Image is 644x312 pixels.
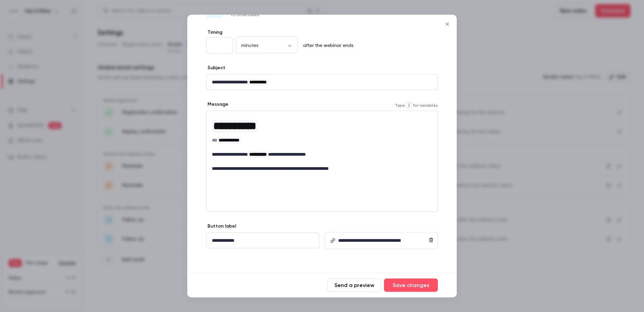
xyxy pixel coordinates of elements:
div: editor [206,75,438,90]
code: { [405,101,413,109]
button: Close [441,18,454,31]
label: Subject [206,64,225,71]
label: Timing [206,29,438,36]
p: after the webinar ends [300,42,353,49]
div: minutes [236,42,298,49]
label: Button label [206,223,236,230]
div: editor [335,233,437,249]
button: Send a preview [327,279,381,292]
p: To attendees [230,11,283,18]
button: Save changes [384,279,438,292]
div: editor [206,111,438,176]
span: Type for variables [395,101,438,109]
label: Message [206,101,228,108]
div: editor [206,233,319,248]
